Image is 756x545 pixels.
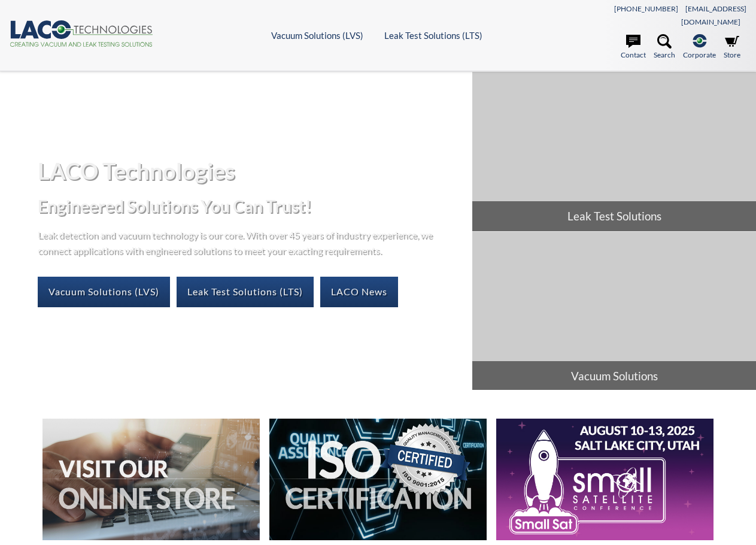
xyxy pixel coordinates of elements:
span: Corporate [683,49,716,60]
p: Leak detection and vacuum technology is our core. With over 45 years of industry experience, we c... [38,227,439,258]
h1: LACO Technologies [38,156,463,186]
a: Contact [621,34,646,60]
a: Search [654,34,675,60]
a: Leak Test Solutions (LTS) [177,277,314,307]
span: Vacuum Solutions [472,361,756,391]
a: Leak Test Solutions (LTS) [384,30,482,41]
h2: Engineered Solutions You Can Trust! [38,195,463,217]
a: Vacuum Solutions [472,232,756,391]
a: LACO News [320,277,398,307]
a: Store [724,34,740,60]
a: Vacuum Solutions (LVS) [38,277,170,307]
span: Leak Test Solutions [472,201,756,231]
a: [PHONE_NUMBER] [614,4,678,13]
a: Leak Test Solutions [472,72,756,231]
a: [EMAIL_ADDRESS][DOMAIN_NAME] [681,4,746,26]
a: Vacuum Solutions (LVS) [271,30,363,41]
